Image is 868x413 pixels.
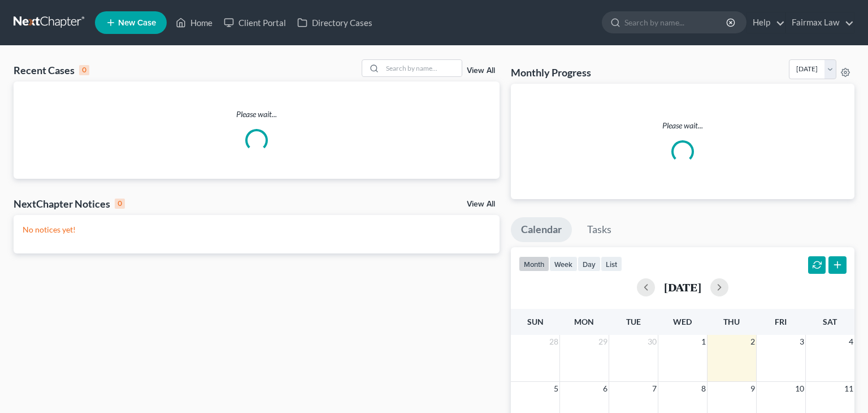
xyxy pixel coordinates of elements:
p: Please wait... [14,109,500,120]
span: 30 [646,335,658,349]
p: Please wait... [520,120,845,131]
span: Fri [775,317,787,326]
p: No notices yet! [23,224,491,235]
span: Tue [626,317,641,326]
span: 5 [553,382,559,395]
span: 10 [794,382,805,395]
a: Calendar [511,217,572,242]
button: list [601,256,622,272]
span: Wed [673,317,692,326]
a: Client Portal [218,12,292,33]
h3: Monthly Progress [511,66,591,79]
span: Sun [527,317,544,326]
a: View All [467,67,495,75]
span: Thu [723,317,740,326]
a: Directory Cases [292,12,378,33]
button: week [549,256,578,272]
span: New Case [118,19,156,27]
span: 29 [597,335,609,349]
div: Recent Cases [14,63,89,77]
span: 1 [700,335,707,349]
span: 11 [843,382,854,395]
h2: [DATE] [664,281,701,293]
span: 3 [798,335,805,349]
input: Search by name... [624,12,728,33]
span: 7 [651,382,658,395]
span: 8 [700,382,707,395]
div: 0 [115,199,125,209]
input: Search by name... [383,60,462,76]
span: 6 [602,382,609,395]
span: 9 [749,382,756,395]
span: Sat [823,317,837,326]
button: day [578,256,601,272]
a: Tasks [577,217,622,242]
span: 4 [848,335,854,349]
button: month [519,256,549,272]
a: Fairmax Law [786,12,854,33]
div: 0 [79,65,89,75]
a: Home [170,12,218,33]
span: 2 [749,335,756,349]
span: Mon [574,317,594,326]
div: NextChapter Notices [14,197,125,210]
span: 28 [548,335,559,349]
a: View All [467,200,495,208]
a: Help [747,12,785,33]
